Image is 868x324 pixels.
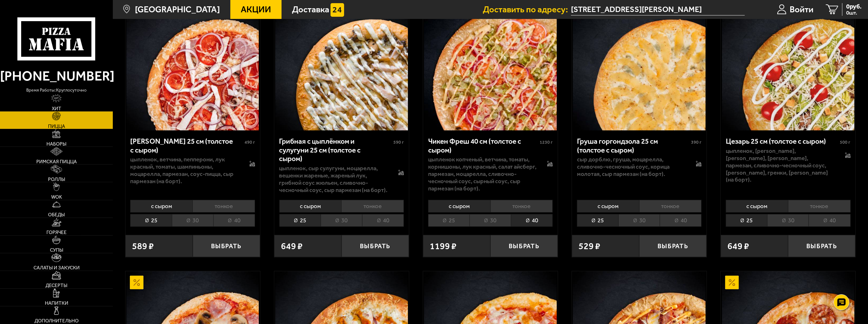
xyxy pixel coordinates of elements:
div: Цезарь 25 см (толстое с сыром) [726,137,839,146]
button: Выбрать [788,235,855,257]
button: Выбрать [193,235,260,257]
span: Десерты [46,283,67,288]
span: 390 г [691,140,701,145]
div: Чикен Фреш 40 см (толстое с сыром) [428,137,538,154]
span: Напитки [45,301,68,306]
li: тонкое [639,200,702,213]
li: тонкое [192,200,255,213]
span: WOK [51,195,62,200]
li: с сыром [279,200,342,213]
span: 589 ₽ [132,242,154,251]
li: 25 [726,214,767,227]
li: 40 [362,214,404,227]
p: цыпленок, сыр сулугуни, моцарелла, вешенки жареные, жареный лук, грибной соус Жюльен, сливочно-че... [279,165,389,194]
div: [PERSON_NAME] 25 см (толстое с сыром) [130,137,243,154]
span: Акции [241,5,271,14]
button: Выбрать [342,235,409,257]
li: с сыром [130,200,192,213]
img: Акционный [725,276,739,289]
li: с сыром [726,200,788,213]
p: цыпленок копченый, ветчина, томаты, корнишоны, лук красный, салат айсберг, пармезан, моцарелла, с... [428,156,538,192]
p: цыпленок, ветчина, пепперони, лук красный, томаты, шампиньоны, моцарелла, пармезан, соус-пицца, с... [130,156,240,185]
div: Груша горгондзола 25 см (толстое с сыром) [577,137,690,154]
li: тонкое [788,200,851,213]
li: 40 [809,214,850,227]
span: 1230 г [540,140,553,145]
span: 590 г [393,140,404,145]
li: 30 [172,214,213,227]
span: 500 г [840,140,851,145]
span: 0 руб. [846,3,862,9]
span: Супы [50,248,63,253]
span: Горячее [46,230,67,235]
span: 529 ₽ [579,242,600,251]
li: 40 [660,214,701,227]
span: Салаты и закуски [33,266,80,270]
li: с сыром [428,200,490,213]
span: 490 г [245,140,255,145]
button: Выбрать [490,235,558,257]
li: 25 [428,214,470,227]
p: цыпленок, [PERSON_NAME], [PERSON_NAME], [PERSON_NAME], пармезан, сливочно-чесночный соус, [PERSON... [726,147,836,183]
li: 30 [470,214,511,227]
span: 1199 ₽ [430,242,457,251]
li: с сыром [577,200,639,213]
li: 30 [321,214,362,227]
li: 30 [618,214,660,227]
span: Римская пицца [36,159,77,164]
div: Грибная с цыплёнком и сулугуни 25 см (толстое с сыром) [279,137,392,163]
span: Доставка [292,5,329,14]
li: 25 [130,214,172,227]
span: 649 ₽ [281,242,303,251]
img: 15daf4d41897b9f0e9f617042186c801.svg [331,3,344,17]
li: 40 [511,214,553,227]
img: Акционный [130,276,143,289]
input: Ваш адрес доставки [571,4,744,15]
span: Наборы [46,142,66,147]
span: Дополнительно [34,319,79,323]
li: 40 [213,214,255,227]
span: Ленинградская область, Всеволожский район, Мурино, улица Шувалова, 22к3 [571,4,744,15]
span: [GEOGRAPHIC_DATA] [135,5,220,14]
span: Обеды [48,213,65,217]
li: 25 [279,214,321,227]
li: 30 [767,214,809,227]
button: Выбрать [639,235,707,257]
li: тонкое [490,200,553,213]
span: Доставить по адресу: [483,5,571,14]
span: Роллы [48,177,65,182]
span: Войти [790,5,813,14]
p: сыр дорблю, груша, моцарелла, сливочно-чесночный соус, корица молотая, сыр пармезан (на борт). [577,156,687,178]
span: Пицца [48,124,65,129]
span: 0 шт. [846,10,862,15]
span: Хит [52,106,61,111]
span: 649 ₽ [727,242,749,251]
li: тонкое [341,200,404,213]
li: 25 [577,214,618,227]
